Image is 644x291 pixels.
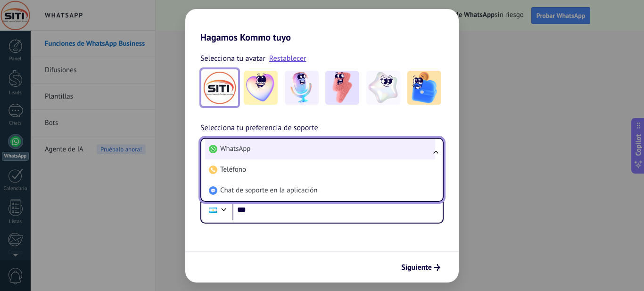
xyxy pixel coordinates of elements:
[204,200,222,220] div: Argentina: + 54
[244,71,278,105] img: -1.jpeg
[200,52,265,65] span: Selecciona tu avatar
[220,144,250,154] span: WhatsApp
[397,259,445,275] button: Siguiente
[185,9,459,43] h2: Hagamos Kommo tuyo
[401,264,432,271] span: Siguiente
[285,71,319,105] img: -2.jpeg
[325,71,359,105] img: -3.jpeg
[407,71,441,105] img: -5.jpeg
[220,165,246,175] span: Teléfono
[220,186,317,195] span: Chat de soporte en la aplicación
[366,71,400,105] img: -4.jpeg
[200,122,318,134] span: Selecciona tu preferencia de soporte
[269,54,306,63] a: Restablecer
